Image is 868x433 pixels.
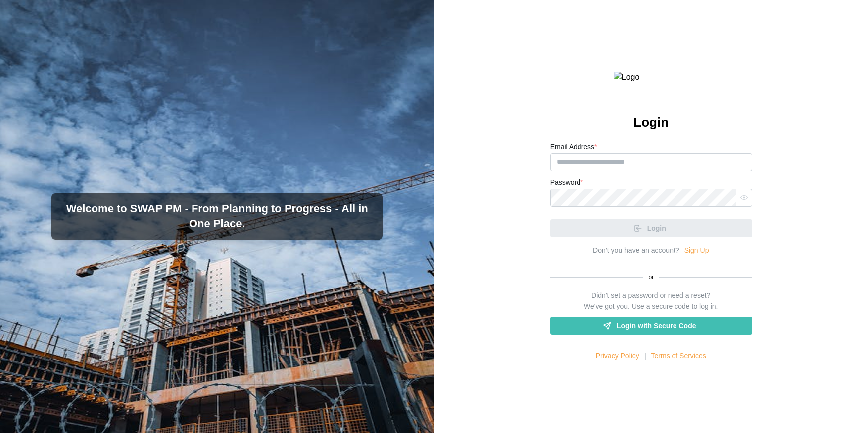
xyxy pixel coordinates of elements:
h3: Welcome to SWAP PM - From Planning to Progress - All in One Place. [59,201,375,232]
label: Password [550,177,583,188]
a: Login with Secure Code [550,317,752,335]
span: Login with Secure Code [617,317,696,334]
label: Email Address [550,142,597,153]
img: Logo [614,72,688,84]
div: Don’t you have an account? [593,245,679,256]
a: Sign Up [684,245,709,256]
div: Didn't set a password or need a reset? We've got you. Use a secure code to log in. [584,290,718,312]
div: or [550,273,752,282]
div: | [644,351,646,361]
a: Terms of Services [651,351,706,361]
h2: Login [633,114,669,131]
a: Privacy Policy [596,351,639,361]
